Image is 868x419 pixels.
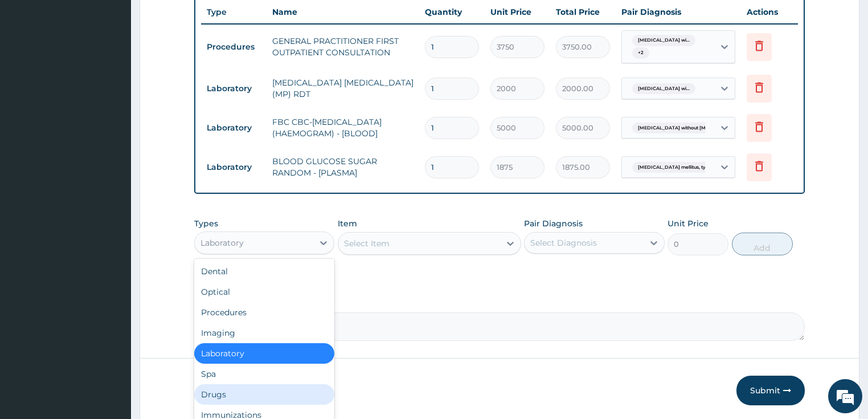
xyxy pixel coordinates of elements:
th: Quantity [419,1,485,23]
td: Laboratory [201,157,267,178]
td: BLOOD GLUCOSE SUGAR RANDOM - [PLASMA] [267,150,420,184]
td: Laboratory [201,117,267,139]
td: GENERAL PRACTITIONER FIRST OUTPATIENT CONSULTATION [267,30,420,64]
div: Laboratory [200,237,244,249]
textarea: Type your message and hit 'Enter' [6,290,217,329]
div: Procedures [194,302,335,323]
td: Laboratory [201,78,267,99]
span: [MEDICAL_DATA] wi... [632,35,695,46]
div: Laboratory [194,343,335,364]
div: Optical [194,282,335,302]
span: [MEDICAL_DATA] mellitus, type unspec... [632,162,738,173]
td: Procedures [201,36,267,58]
th: Total Price [550,1,616,23]
button: Add [732,233,793,255]
td: FBC CBC-[MEDICAL_DATA] (HAEMOGRAM) - [BLOOD] [267,111,420,145]
div: Chat with us now [59,64,191,79]
div: Select Item [344,238,390,249]
span: We're online! [66,133,157,248]
label: Item [338,218,357,229]
th: Type [201,2,267,23]
span: + 2 [632,47,649,59]
label: Unit Price [668,218,709,229]
div: Minimize live chat window [187,6,214,33]
div: Spa [194,364,335,384]
span: [MEDICAL_DATA] without [MEDICAL_DATA] [632,123,747,134]
label: Types [194,219,218,229]
th: Name [267,1,420,23]
th: Actions [741,1,798,23]
th: Pair Diagnosis [616,1,741,23]
div: Drugs [194,384,335,405]
td: [MEDICAL_DATA] [MEDICAL_DATA] (MP) RDT [267,71,420,105]
div: Imaging [194,323,335,343]
th: Unit Price [485,1,550,23]
div: Dental [194,261,335,282]
span: [MEDICAL_DATA] wi... [632,83,695,95]
label: Pair Diagnosis [524,218,583,229]
div: Select Diagnosis [530,237,597,249]
button: Submit [736,376,805,405]
img: d_794563401_company_1708531726252_794563401 [21,57,46,86]
label: Comment [194,296,805,306]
